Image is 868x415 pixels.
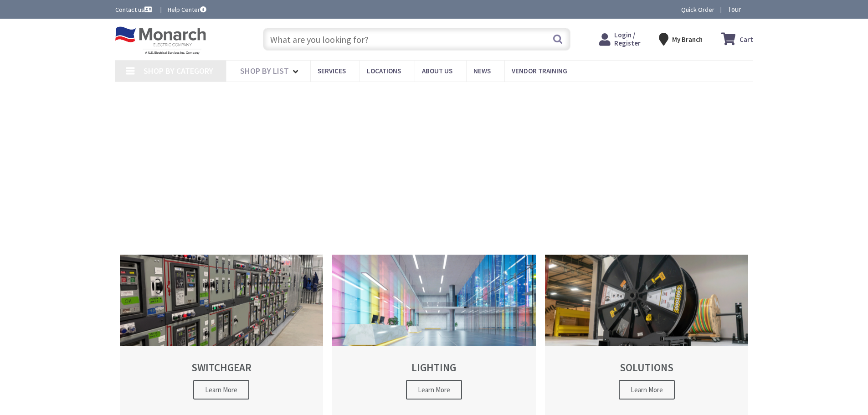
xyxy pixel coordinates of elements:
[659,31,703,47] div: My Branch
[115,5,154,14] a: Contact us
[721,31,753,47] a: Cart
[406,380,462,400] span: Learn More
[193,380,249,400] span: Learn More
[367,67,401,75] span: Locations
[561,362,733,373] h2: SOLUTIONS
[473,67,491,75] span: News
[681,5,714,14] a: Quick Order
[614,31,641,47] span: Login / Register
[168,5,206,14] a: Help Center
[619,380,675,400] span: Learn More
[672,35,703,44] strong: My Branch
[144,66,213,76] span: Shop By Category
[728,5,751,14] span: Tour
[422,67,452,75] span: About Us
[136,362,308,373] h2: SWITCHGEAR
[115,26,206,55] img: Monarch Electric Company
[263,28,570,51] input: What are you looking for?
[240,66,289,76] span: Shop By List
[740,31,753,47] strong: Cart
[512,67,567,75] span: Vendor Training
[599,31,641,47] a: Login / Register
[348,362,520,373] h2: LIGHTING
[318,67,346,75] span: Services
